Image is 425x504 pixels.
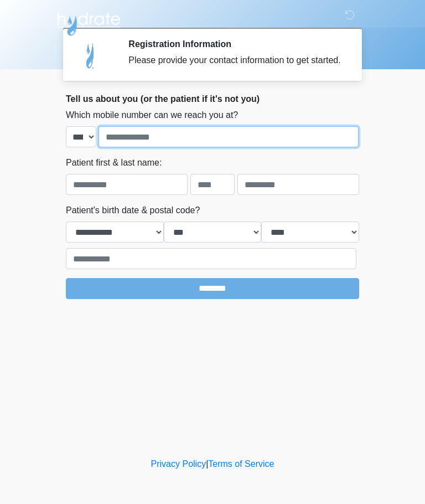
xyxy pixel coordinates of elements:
[206,459,208,469] a: |
[128,54,343,67] div: Please provide your contact information to get started.
[208,459,274,469] a: Terms of Service
[66,94,359,104] h2: Tell us about you (or the patient if it's not you)
[66,156,162,169] label: Patient first & last name:
[55,8,122,37] img: Hydrate IV Bar - Arcadia Logo
[74,39,107,72] img: Agent Avatar
[66,109,238,122] label: Which mobile number can we reach you at?
[151,459,206,469] a: Privacy Policy
[66,204,200,217] label: Patient's birth date & postal code?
